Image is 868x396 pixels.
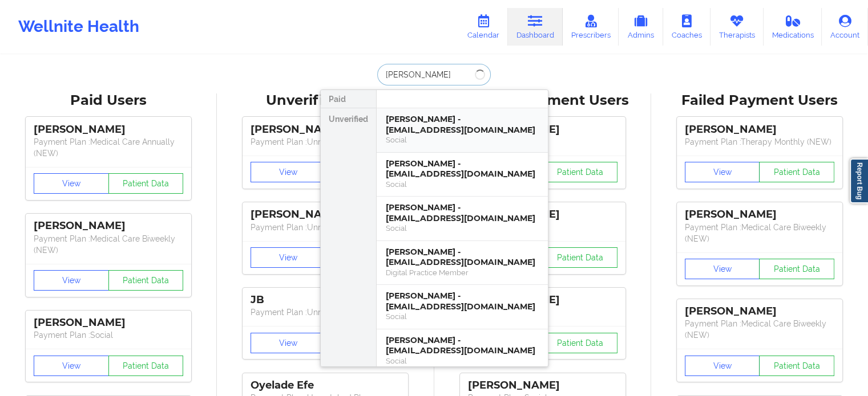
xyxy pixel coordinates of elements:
button: View [34,356,109,376]
div: Social [386,179,539,189]
div: Paid [321,90,376,108]
button: View [34,173,109,194]
div: Social [386,135,539,145]
button: Patient Data [108,270,184,291]
div: [PERSON_NAME] - [EMAIL_ADDRESS][DOMAIN_NAME] [386,247,539,268]
div: [PERSON_NAME] [685,305,834,318]
a: Therapists [710,8,764,46]
div: [PERSON_NAME] [251,123,400,136]
div: [PERSON_NAME] [468,379,617,392]
a: Report Bug [850,158,868,203]
p: Payment Plan : Unmatched Plan [251,136,400,148]
div: Social [386,312,539,321]
div: Social [386,356,539,366]
button: View [685,356,760,376]
p: Payment Plan : Medical Care Biweekly (NEW) [685,222,834,244]
div: [PERSON_NAME] - [EMAIL_ADDRESS][DOMAIN_NAME] [386,114,539,135]
p: Payment Plan : Unmatched Plan [251,222,400,233]
button: Patient Data [759,259,834,279]
button: Patient Data [542,247,617,268]
a: Dashboard [508,8,563,46]
div: [PERSON_NAME] [34,316,183,329]
div: JB [251,293,400,307]
a: Prescribers [563,8,619,46]
button: Patient Data [108,356,184,376]
button: Patient Data [759,356,834,376]
div: [PERSON_NAME] - [EMAIL_ADDRESS][DOMAIN_NAME] [386,202,539,223]
div: Oyelade Efe [251,379,400,392]
button: View [685,259,760,279]
p: Payment Plan : Medical Care Biweekly (NEW) [34,233,183,256]
button: Patient Data [108,173,184,194]
div: [PERSON_NAME] [251,208,400,221]
button: View [251,162,326,182]
a: Coaches [663,8,710,46]
p: Payment Plan : Medical Care Annually (NEW) [34,136,183,159]
button: Patient Data [542,333,617,353]
a: Admins [619,8,663,46]
p: Payment Plan : Medical Care Biweekly (NEW) [685,318,834,341]
div: Failed Payment Users [659,92,860,109]
button: Patient Data [759,162,834,182]
button: View [685,162,760,182]
p: Payment Plan : Social [34,329,183,341]
div: [PERSON_NAME] [34,123,183,136]
button: Patient Data [542,162,617,182]
div: [PERSON_NAME] - [EMAIL_ADDRESS][DOMAIN_NAME] [386,291,539,312]
button: View [34,270,109,291]
p: Payment Plan : Unmatched Plan [251,307,400,318]
button: View [251,333,326,353]
div: Social [386,223,539,233]
div: [PERSON_NAME] [685,208,834,221]
div: [PERSON_NAME] - [EMAIL_ADDRESS][DOMAIN_NAME] [386,158,539,179]
div: [PERSON_NAME] [34,219,183,232]
a: Calendar [459,8,508,46]
a: Medications [764,8,822,46]
p: Payment Plan : Therapy Monthly (NEW) [685,136,834,148]
a: Account [822,8,868,46]
div: [PERSON_NAME] - [EMAIL_ADDRESS][DOMAIN_NAME] [386,335,539,356]
div: Digital Practice Member [386,268,539,277]
button: View [251,247,326,268]
div: Unverified Users [225,92,426,109]
div: [PERSON_NAME] [685,123,834,136]
div: Paid Users [8,92,209,109]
